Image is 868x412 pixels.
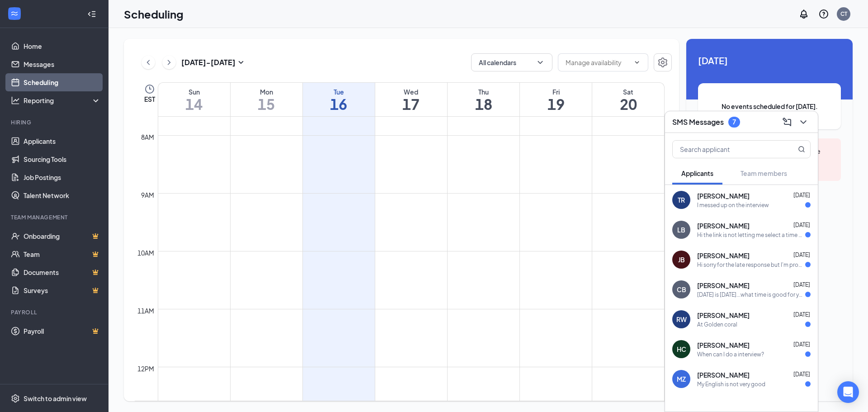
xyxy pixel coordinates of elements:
[697,321,737,328] div: At Golden coral
[165,57,174,68] svg: ChevronRight
[375,83,447,116] a: September 17, 2025
[136,248,156,258] div: 10am
[11,118,99,126] div: Hiring
[654,53,672,71] button: Settings
[793,281,810,288] span: [DATE]
[697,350,764,358] div: When can I do a interview?
[448,83,519,116] a: September 18, 2025
[303,83,375,116] a: September 16, 2025
[24,96,101,105] div: Reporting
[24,132,101,150] a: Applicants
[24,394,87,403] div: Switch to admin view
[24,186,101,204] a: Talent Network
[677,374,686,384] div: MZ
[24,168,101,186] a: Job Postings
[798,117,809,128] svg: ChevronDown
[793,222,810,228] span: [DATE]
[793,311,810,318] span: [DATE]
[678,255,685,264] div: JB
[158,96,230,112] h1: 14
[697,191,750,200] span: [PERSON_NAME]
[592,96,664,112] h1: 20
[11,96,20,105] svg: Analysis
[144,57,153,68] svg: ChevronLeft
[24,281,101,299] a: SurveysCrown
[697,291,805,298] div: [DATE] is [DATE]...what time is good for you....
[793,341,810,348] span: [DATE]
[136,364,156,374] div: 12pm
[520,96,592,112] h1: 19
[520,83,592,116] a: September 19, 2025
[677,345,686,354] div: HC
[697,341,750,350] span: [PERSON_NAME]
[142,56,155,69] button: ChevronLeft
[11,394,20,403] svg: Settings
[676,315,687,324] div: RW
[678,195,685,204] div: TR
[158,87,230,96] div: Sun
[24,227,101,245] a: OnboardingCrown
[11,213,99,221] div: Team Management
[375,87,447,96] div: Wed
[697,261,805,269] div: Hi sorry for the late response but I'm probably not gonna finish applying for this job because it...
[672,117,724,127] h3: SMS Messages
[697,231,805,239] div: Hi the link is not letting me select a time or date for an interview
[798,146,805,153] svg: MagnifyingGlass
[11,308,99,316] div: Payroll
[780,115,794,129] button: ComposeMessage
[793,251,810,258] span: [DATE]
[536,58,545,67] svg: ChevronDown
[181,57,236,67] h3: [DATE] - [DATE]
[144,84,155,95] svg: Clock
[818,9,829,19] svg: QuestionInfo
[592,83,664,116] a: September 20, 2025
[375,96,447,112] h1: 17
[24,245,101,263] a: TeamCrown
[697,370,750,379] span: [PERSON_NAME]
[796,115,811,129] button: ChevronDown
[24,150,101,168] a: Sourcing Tools
[24,263,101,281] a: DocumentsCrown
[231,96,302,112] h1: 15
[673,141,780,158] input: Search applicant
[698,53,841,67] span: [DATE]
[139,132,156,142] div: 8am
[677,225,685,234] div: LB
[697,281,750,290] span: [PERSON_NAME]
[633,59,641,66] svg: ChevronDown
[303,87,375,96] div: Tue
[10,9,19,18] svg: WorkstreamLogo
[732,118,736,126] div: 7
[798,9,809,19] svg: Notifications
[24,37,101,55] a: Home
[139,190,156,200] div: 9am
[566,57,630,67] input: Manage availability
[677,285,686,294] div: CB
[697,311,750,320] span: [PERSON_NAME]
[782,117,793,128] svg: ComposeMessage
[231,83,302,116] a: September 15, 2025
[592,87,664,96] div: Sat
[520,87,592,96] div: Fri
[24,73,101,91] a: Scheduling
[303,96,375,112] h1: 16
[231,87,302,96] div: Mon
[24,322,101,340] a: PayrollCrown
[144,95,155,104] span: EST
[236,57,246,68] svg: SmallChevronDown
[448,87,519,96] div: Thu
[697,251,750,260] span: [PERSON_NAME]
[87,9,96,19] svg: Collapse
[741,169,787,177] span: Team members
[793,192,810,199] span: [DATE]
[681,169,713,177] span: Applicants
[471,53,552,71] button: All calendarsChevronDown
[716,101,823,111] span: No events scheduled for [DATE].
[840,10,847,18] div: CT
[158,83,230,116] a: September 14, 2025
[837,381,859,403] div: Open Intercom Messenger
[124,6,184,22] h1: Scheduling
[657,57,668,68] svg: Settings
[793,371,810,378] span: [DATE]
